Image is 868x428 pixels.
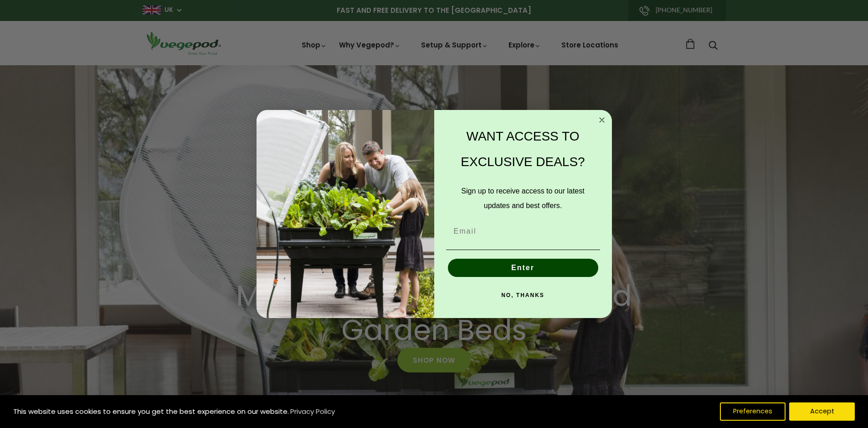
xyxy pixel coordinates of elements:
input: Email [446,222,600,240]
img: underline [446,250,600,250]
img: e9d03583-1bb1-490f-ad29-36751b3212ff.jpeg [257,110,434,318]
button: NO, THANKS [446,286,600,304]
span: Sign up to receive access to our latest updates and best offers. [461,187,584,209]
span: This website uses cookies to ensure you get the best experience on our website. [13,407,289,416]
span: WANT ACCESS TO EXCLUSIVE DEALS? [461,129,585,169]
button: Accept [789,402,855,421]
button: Enter [448,259,598,277]
button: Preferences [720,402,786,421]
a: Privacy Policy (opens in a new tab) [289,403,336,420]
button: Close dialog [596,115,607,125]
